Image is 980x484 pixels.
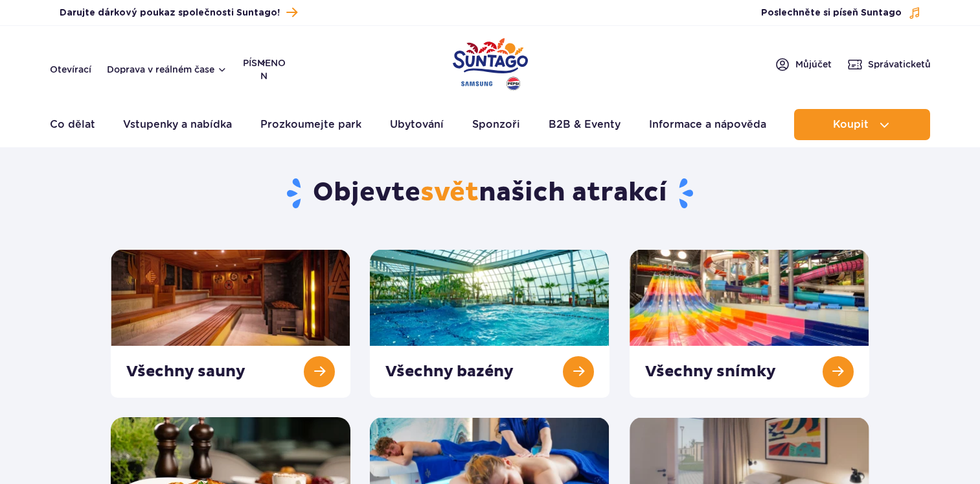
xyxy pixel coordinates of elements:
a: Darujte dárkový poukaz společnosti Suntago! [60,4,297,21]
span: Můj účet [795,58,832,71]
a: Polský park [453,32,528,92]
a: Co dělat [50,109,95,140]
a: Sponzoři [472,109,520,140]
a: Správaticketů [847,56,931,72]
span: Poslechněte si píseň Suntago [761,6,902,19]
span: Správa ticketů [868,58,931,71]
button: Doprava v reálném čase [107,64,227,75]
a: Vstupenky a nabídka [123,109,232,140]
a: Můjúčet [775,56,832,72]
a: B2B & Eventy [549,109,621,140]
button: písmeno n [243,56,268,82]
a: Prozkoumejte park [260,109,361,140]
h1: Objevte našich atrakcí [111,176,869,210]
a: Ubytování [390,109,444,140]
button: Koupit [794,109,930,140]
span: Koupit [833,119,869,130]
span: svět [420,176,479,209]
span: Darujte dárkový poukaz společnosti Suntago! [60,6,280,19]
button: Poslechněte si píseň Suntago [761,6,921,19]
a: Otevírací [50,63,91,76]
a: Informace a nápověda [649,109,766,140]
